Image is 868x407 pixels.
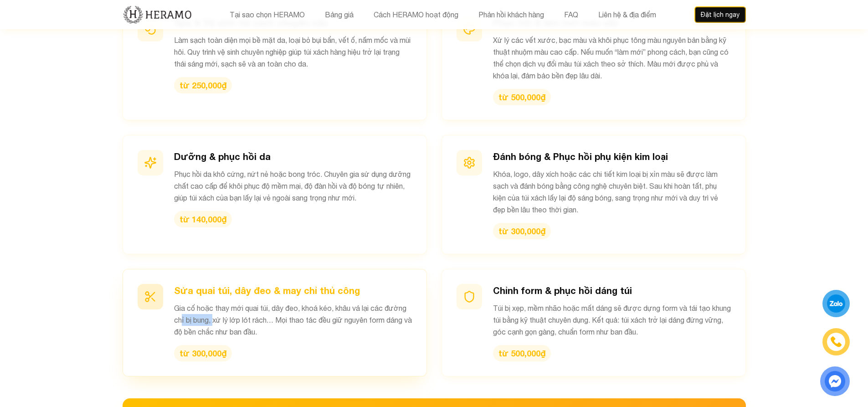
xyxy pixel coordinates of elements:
[123,5,192,24] img: new-logo.3f60348b.png
[174,77,232,93] div: từ 250,000₫
[174,168,412,204] p: Phục hồi da khô cứng, nứt nẻ hoặc bong tróc. Chuyên gia sử dụng dưỡng chất cao cấp để khôi phục đ...
[322,9,356,21] button: Bảng giá
[493,89,551,105] div: từ 500,000₫
[561,9,581,21] button: FAQ
[493,168,731,216] p: Khóa, logo, dây xích hoặc các chi tiết kim loại bị xỉn màu sẽ được làm sạch và đánh bóng bằng côn...
[493,302,731,338] p: Túi bị xẹp, mềm nhão hoặc mất dáng sẽ được dựng form và tái tạo khung túi bằng kỹ thuật chuyên dụ...
[823,329,850,355] a: phone-icon
[493,345,551,361] div: từ 500,000₫
[694,6,746,23] button: Đặt lịch ngay
[371,9,461,21] button: Cách HERAMO hoạt động
[174,284,412,297] h3: Sửa quai túi, dây đeo & may chỉ thủ công
[493,34,731,82] p: Xử lý các vết xước, bạc màu và khôi phục tông màu nguyên bản bằng kỹ thuật nhuộm màu cao cấp. Nếu...
[596,9,659,21] button: Liên hệ & địa điểm
[174,302,412,338] p: Gia cố hoặc thay mới quai túi, dây đeo, khoá kéo, khâu vá lại các đường chỉ bị bung, xử lý lớp ló...
[174,150,412,163] h3: Dưỡng & phục hồi da
[493,223,551,239] div: từ 300,000₫
[493,284,731,297] h3: Chỉnh form & phục hồi dáng túi
[493,150,731,163] h3: Đánh bóng & Phục hồi phụ kiện kim loại
[174,345,232,361] div: từ 300,000₫
[227,9,308,21] button: Tại sao chọn HERAMO
[174,34,412,70] p: Làm sạch toàn diện mọi bề mặt da, loại bỏ bụi bẩn, vết ố, nấm mốc và mùi hôi. Quy trình vệ sinh c...
[830,336,842,348] img: phone-icon
[174,211,232,227] div: từ 140,000₫
[476,9,547,21] button: Phản hồi khách hàng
